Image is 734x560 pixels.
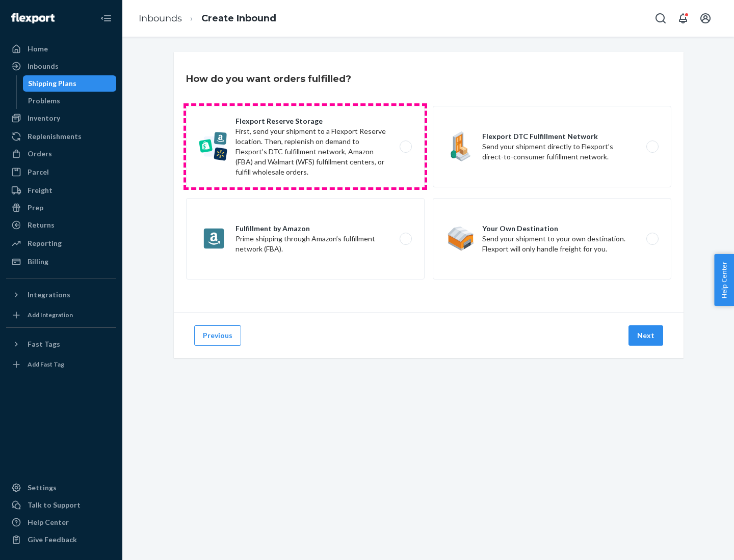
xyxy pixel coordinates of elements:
div: Parcel [28,167,49,177]
a: Settings [6,480,116,496]
button: Give Feedback [6,531,116,548]
div: Give Feedback [28,535,77,545]
div: Billing [28,257,48,267]
a: Shipping Plans [23,75,117,92]
div: Returns [28,220,55,230]
a: Parcel [6,164,116,180]
div: Inventory [28,113,60,123]
a: Returns [6,217,116,233]
div: Home [28,44,48,54]
div: Prep [28,203,43,213]
div: Settings [28,483,57,493]
div: Shipping Plans [28,78,76,89]
button: Open notifications [673,8,693,29]
div: Help Center [28,517,69,527]
button: Previous [194,325,241,346]
div: Add Fast Tag [28,360,64,369]
a: Create Inbound [201,13,276,24]
div: Talk to Support [28,500,81,510]
button: Open account menu [695,8,716,29]
img: Flexport logo [11,13,55,23]
button: Open Search Box [650,8,671,29]
a: Replenishments [6,128,116,145]
div: Integrations [28,290,70,300]
button: Next [628,325,663,346]
a: Home [6,41,116,57]
div: Problems [28,96,60,106]
a: Orders [6,146,116,162]
a: Add Fast Tag [6,356,116,373]
div: Replenishments [28,131,82,142]
button: Fast Tags [6,336,116,352]
a: Inventory [6,110,116,126]
button: Integrations [6,287,116,303]
a: Add Integration [6,307,116,323]
div: Orders [28,149,52,159]
button: Close Navigation [96,8,116,29]
a: Talk to Support [6,497,116,513]
button: Help Center [714,254,734,306]
h3: How do you want orders fulfilled? [186,72,351,86]
a: Reporting [6,235,116,251]
div: Add Integration [28,311,73,319]
a: Inbounds [6,58,116,74]
ol: breadcrumbs [130,4,284,34]
a: Inbounds [139,13,182,24]
div: Fast Tags [28,339,60,349]
a: Billing [6,254,116,270]
a: Freight [6,182,116,199]
div: Reporting [28,238,62,248]
a: Help Center [6,514,116,530]
div: Freight [28,185,53,195]
a: Problems [23,93,117,109]
a: Prep [6,200,116,216]
div: Inbounds [28,61,59,71]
